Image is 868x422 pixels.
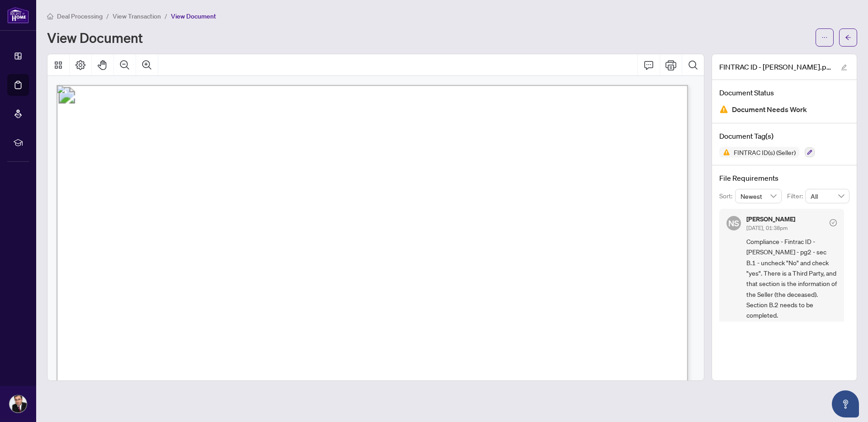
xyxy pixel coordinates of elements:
img: logo [7,7,29,23]
h4: Document Status [719,87,849,98]
span: All [811,189,844,203]
span: check-circle [830,219,837,226]
span: home [47,13,53,19]
span: arrow-left [845,34,851,41]
span: FINTRAC ID - [PERSON_NAME].pdf [719,61,832,72]
h4: Document Tag(s) [719,131,849,141]
span: View Transaction [113,12,161,20]
span: ellipsis [821,34,828,41]
p: Sort: [719,191,735,201]
span: Newest [741,189,777,203]
span: Document Needs Work [732,103,807,116]
h4: File Requirements [719,173,849,183]
span: edit [841,64,847,70]
span: FINTRAC ID(s) (Seller) [730,149,799,155]
span: [DATE], 01:38pm [746,225,788,231]
img: Document Status [719,105,728,114]
img: Status Icon [719,147,730,158]
span: Deal Processing [57,12,103,20]
h1: View Document [47,30,143,45]
button: Open asap [832,390,859,417]
span: View Document [171,12,216,20]
li: / [165,11,167,21]
span: NS [728,217,739,230]
h5: [PERSON_NAME] [746,216,795,222]
span: Compliance - Fintrac ID - [PERSON_NAME] - pg2 - sec B.1 - uncheck "No" and check "yes". There is ... [746,236,837,321]
li: / [106,11,109,21]
p: Filter: [787,191,805,201]
img: Profile Icon [9,395,27,413]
